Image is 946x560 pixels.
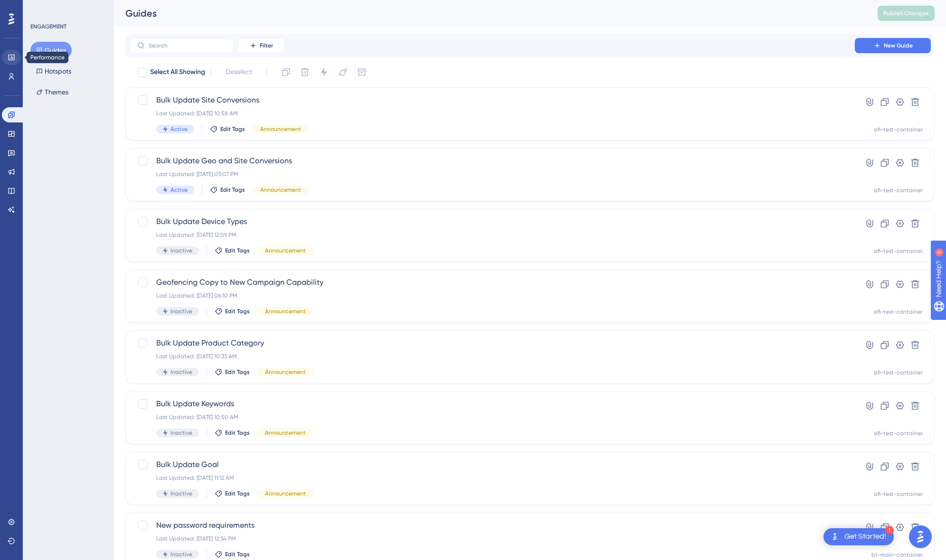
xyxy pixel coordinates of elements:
[844,532,886,542] div: Get Started!
[225,551,250,558] span: Edit Tags
[220,125,245,133] span: Edit Tags
[885,526,894,534] div: 1
[874,247,923,255] div: sifi-test-container
[156,398,828,410] span: Bulk Update Keywords
[823,528,894,545] div: Open Get Started! checklist, remaining modules: 1
[215,308,250,315] button: Edit Tags
[874,308,923,316] div: sifi-test-container
[30,84,74,101] button: Themes
[156,337,828,349] span: Bulk Update Product Category
[226,66,252,78] span: Deselect
[170,368,192,376] span: Inactive
[156,155,828,167] span: Bulk Update Geo and Site Conversions
[156,520,828,531] span: New password requirements
[149,42,226,49] input: Search
[265,490,306,497] span: Announcement
[170,429,192,437] span: Inactive
[156,231,828,239] div: Last Updated: [DATE] 12:09 PM
[878,6,935,21] button: Publish Changes
[883,9,929,17] span: Publish Changes
[22,2,59,14] span: Need Help?
[265,308,306,315] span: Announcement
[215,429,250,437] button: Edit Tags
[265,429,306,437] span: Announcement
[265,247,306,254] span: Announcement
[215,551,250,558] button: Edit Tags
[874,126,923,133] div: sifi-test-container
[170,247,192,254] span: Inactive
[156,292,828,299] div: Last Updated: [DATE] 06:10 PM
[871,551,923,559] div: bt-main-container
[156,413,828,421] div: Last Updated: [DATE] 10:50 AM
[30,23,66,30] div: ENGAGEMENT
[215,368,250,376] button: Edit Tags
[170,308,192,315] span: Inactive
[874,187,923,194] div: sifi-test-container
[225,247,250,254] span: Edit Tags
[906,523,935,551] iframe: UserGuiding AI Assistant Launcher
[156,459,828,470] span: Bulk Update Goal
[170,551,192,558] span: Inactive
[150,66,205,78] span: Select All Showing
[125,7,854,20] div: Guides
[220,186,245,194] span: Edit Tags
[260,42,273,49] span: Filter
[170,186,188,194] span: Active
[265,368,306,376] span: Announcement
[237,38,285,53] button: Filter
[30,63,77,80] button: Hotspots
[210,186,245,194] button: Edit Tags
[225,490,250,497] span: Edit Tags
[170,125,188,133] span: Active
[225,429,250,437] span: Edit Tags
[30,42,72,59] button: Guides
[884,42,913,49] span: New Guide
[217,64,261,81] button: Deselect
[156,277,828,288] span: Geofencing Copy to New Campaign Capability
[829,531,841,542] img: launcher-image-alternative-text
[874,490,923,498] div: sifi-test-container
[215,490,250,497] button: Edit Tags
[156,474,828,482] div: Last Updated: [DATE] 11:12 AM
[210,125,245,133] button: Edit Tags
[215,247,250,254] button: Edit Tags
[156,110,828,117] div: Last Updated: [DATE] 10:58 AM
[156,94,828,106] span: Bulk Update Site Conversions
[156,170,828,178] div: Last Updated: [DATE] 03:07 PM
[156,535,828,542] div: Last Updated: [DATE] 12:34 PM
[260,125,301,133] span: Announcement
[874,429,923,437] div: sifi-test-container
[855,38,931,53] button: New Guide
[170,490,192,497] span: Inactive
[156,216,828,227] span: Bulk Update Device Types
[225,308,250,315] span: Edit Tags
[66,5,69,12] div: 5
[156,353,828,360] div: Last Updated: [DATE] 10:33 AM
[874,369,923,376] div: sifi-test-container
[260,186,301,194] span: Announcement
[225,368,250,376] span: Edit Tags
